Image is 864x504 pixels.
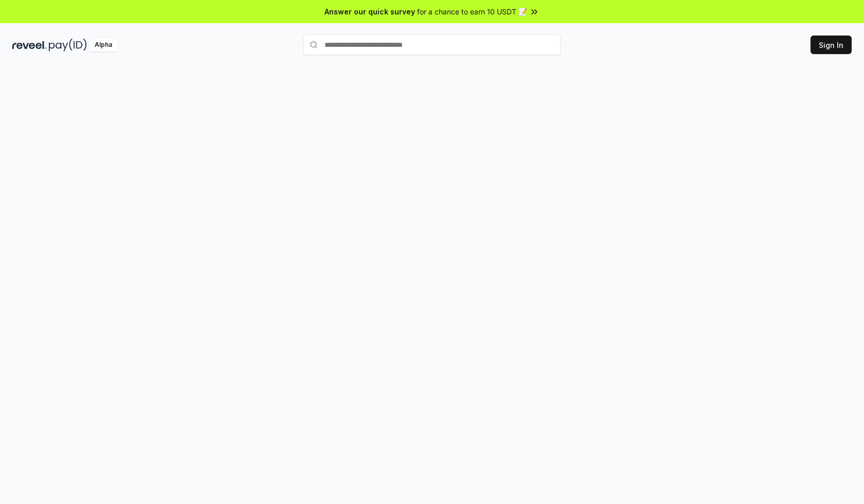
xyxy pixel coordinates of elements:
[12,39,47,51] img: reveel_dark
[89,39,118,51] div: Alpha
[417,6,527,17] span: for a chance to earn 10 USDT 📝
[49,39,87,51] img: pay_id
[811,36,852,54] button: Sign In
[325,6,415,17] span: Answer our quick survey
